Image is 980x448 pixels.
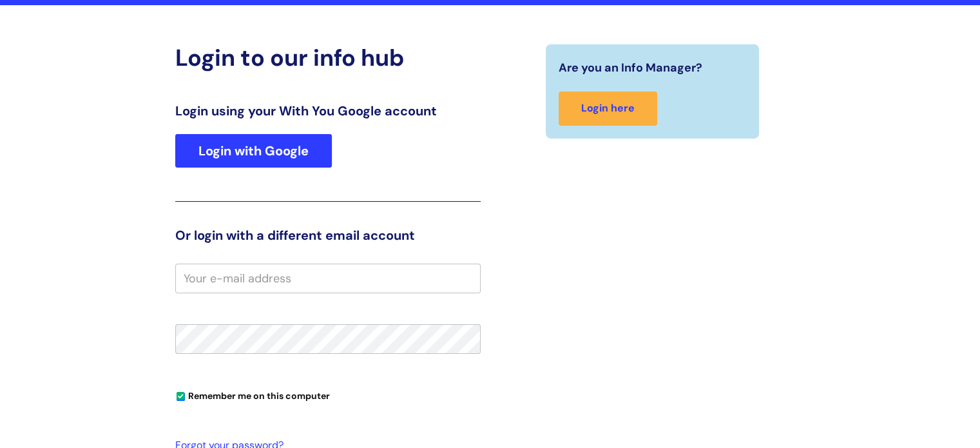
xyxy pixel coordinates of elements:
input: Your e-mail address [175,264,481,293]
div: You can uncheck this option if you're logging in from a shared device [175,385,481,405]
h3: Login using your With You Google account [175,103,481,119]
a: Login here [559,92,657,126]
input: Remember me on this computer [177,393,185,401]
a: Login with Google [175,134,332,168]
h3: Or login with a different email account [175,228,481,243]
h2: Login to our info hub [175,44,481,72]
label: Remember me on this computer [175,387,330,402]
span: Are you an Info Manager? [559,57,702,78]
